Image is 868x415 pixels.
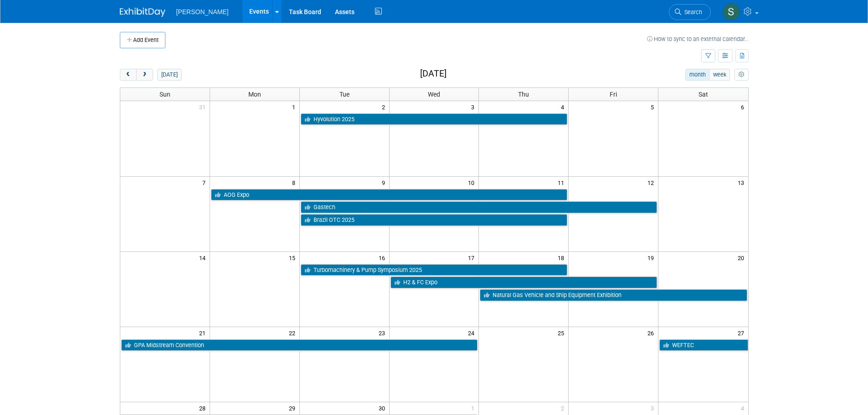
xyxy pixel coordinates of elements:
[157,69,181,81] button: [DATE]
[470,402,478,414] span: 1
[381,177,389,188] span: 9
[390,277,657,288] a: H2 & FC Expo
[560,101,568,113] span: 4
[176,8,229,15] span: [PERSON_NAME]
[610,91,617,98] span: Fri
[557,252,568,263] span: 18
[467,327,478,338] span: 24
[198,252,210,263] span: 14
[709,69,730,81] button: week
[740,402,748,414] span: 4
[378,252,389,263] span: 16
[378,327,389,338] span: 23
[378,402,389,414] span: 30
[699,91,708,98] span: Sat
[650,101,658,113] span: 5
[428,91,440,98] span: Wed
[480,289,747,301] a: Natural Gas Vehicle and Ship Equipment Exhibition
[288,252,299,263] span: 15
[647,36,749,42] a: How to sync to an external calendar...
[685,69,709,81] button: month
[198,327,210,338] span: 21
[669,4,711,20] a: Search
[288,402,299,414] span: 29
[647,252,658,263] span: 19
[737,327,748,338] span: 27
[301,214,568,226] a: Brazil OTC 2025
[120,8,165,17] img: ExhibitDay
[560,402,568,414] span: 2
[470,101,478,113] span: 3
[467,252,478,263] span: 17
[198,402,210,414] span: 28
[650,402,658,414] span: 3
[740,101,748,113] span: 6
[737,177,748,188] span: 13
[647,327,658,338] span: 26
[301,113,568,125] a: Hyvolution 2025
[248,91,261,98] span: Mon
[681,9,702,15] span: Search
[301,201,657,213] a: Gastech
[120,69,137,81] button: prev
[211,189,567,201] a: AOG Expo
[518,91,529,98] span: Thu
[201,177,210,188] span: 7
[737,252,748,263] span: 20
[381,101,389,113] span: 2
[659,339,748,351] a: WEFTEC
[301,264,568,276] a: Turbomachinery & Pump Symposium 2025
[339,91,349,98] span: Tue
[734,69,748,81] button: myCustomButton
[288,327,299,338] span: 22
[121,339,478,351] a: GPA Midstream Convention
[198,101,210,113] span: 31
[647,177,658,188] span: 12
[739,72,745,78] i: Personalize Calendar
[420,69,447,79] h2: [DATE]
[723,3,740,20] img: Skye Tuinei
[467,177,478,188] span: 10
[159,91,170,98] span: Sun
[291,101,299,113] span: 1
[136,69,153,81] button: next
[291,177,299,188] span: 8
[120,32,165,48] button: Add Event
[557,327,568,338] span: 25
[557,177,568,188] span: 11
